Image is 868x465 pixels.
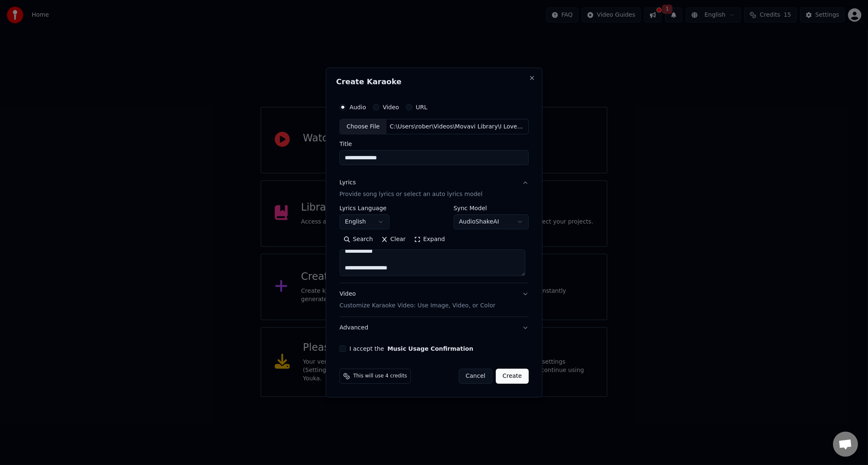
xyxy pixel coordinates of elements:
button: I accept the [387,346,473,352]
div: Lyrics [339,179,356,187]
button: Expand [410,233,449,246]
button: Cancel [459,369,492,384]
div: LyricsProvide song lyrics or select an auto lyrics model [339,206,529,283]
button: LyricsProvide song lyrics or select an auto lyrics model [339,172,529,206]
h2: Create Karaoke [336,78,532,85]
button: VideoCustomize Karaoke Video: Use Image, Video, or Color [339,283,529,317]
div: C:\Users\rober\Videos\Movavi Library\I Love you More.mp3 [386,123,528,131]
button: Clear [377,233,410,246]
button: Advanced [339,317,529,339]
button: Create [496,369,529,384]
label: Audio [349,104,366,110]
div: Video [339,290,495,310]
div: Choose File [340,119,386,134]
p: Provide song lyrics or select an auto lyrics model [339,191,482,199]
label: Title [339,141,529,147]
label: Video [383,104,399,110]
button: Search [339,233,377,246]
label: Sync Model [454,206,529,211]
p: Customize Karaoke Video: Use Image, Video, or Color [339,302,495,310]
span: This will use 4 credits [353,373,407,380]
label: URL [416,104,427,110]
label: Lyrics Language [339,206,389,211]
label: I accept the [349,346,473,352]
